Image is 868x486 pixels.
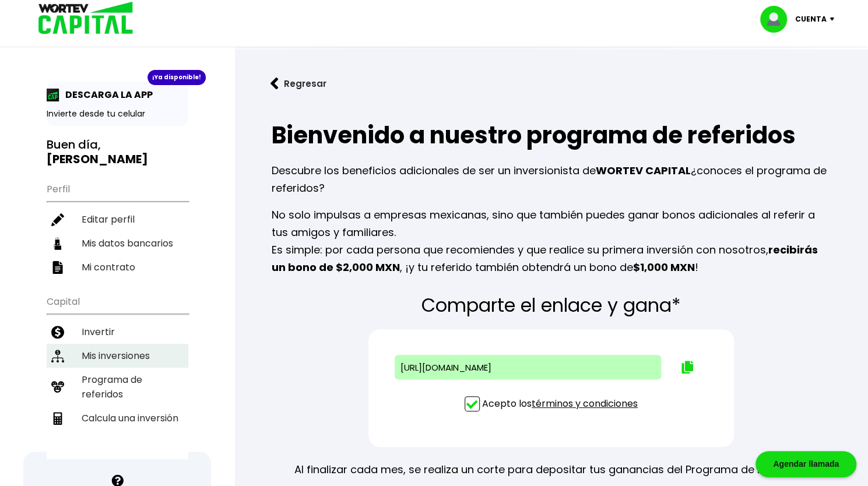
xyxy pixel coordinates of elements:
[47,288,188,459] ul: Capital
[47,406,188,430] a: Calcula una inversión
[47,344,188,368] a: Mis inversiones
[421,295,681,315] p: Comparte el enlace y gana*
[795,10,827,28] p: Cuenta
[272,206,831,276] p: No solo impulsas a empresas mexicanas, sino que también puedes ganar bonos adicionales al referir...
[755,451,856,477] div: Agendar llamada
[147,70,206,85] div: ¡Ya disponible!
[272,162,831,197] p: Descubre los beneficios adicionales de ser un inversionista de ¿conoces el programa de referidos?
[47,176,188,279] ul: Perfil
[51,381,64,393] img: recomiendanos-icon.9b8e9327.svg
[482,396,638,411] p: Acepto los
[760,6,795,33] img: profile-image
[47,151,148,167] b: [PERSON_NAME]
[51,412,64,425] img: calculadora-icon.17d418c4.svg
[47,207,188,231] a: Editar perfil
[532,397,638,410] a: términos y condiciones
[47,231,188,255] a: Mis datos bancarios
[47,320,188,344] a: Invertir
[47,108,188,120] p: Invierte desde tu celular
[47,255,188,279] a: Mi contrato
[59,87,153,102] p: DESCARGA LA APP
[253,68,849,99] a: flecha izquierdaRegresar
[51,213,64,226] img: editar-icon.952d3147.svg
[47,138,188,167] h3: Buen día,
[51,326,64,339] img: invertir-icon.b3b967d7.svg
[596,163,691,178] b: WORTEV CAPITAL
[47,89,59,101] img: app-icon
[633,260,695,274] b: $1,000 MXN
[51,350,64,362] img: inversiones-icon.6695dc30.svg
[51,237,64,250] img: datos-icon.10cf9172.svg
[47,368,188,406] a: Programa de referidos
[270,78,279,90] img: flecha izquierda
[827,17,842,21] img: icon-down
[272,118,831,153] h1: Bienvenido a nuestro programa de referidos
[294,461,809,478] p: Al finalizar cada mes, se realiza un corte para depositar tus ganancias del Programa de Referidos.
[253,68,344,99] button: Regresar
[51,261,64,274] img: contrato-icon.f2db500c.svg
